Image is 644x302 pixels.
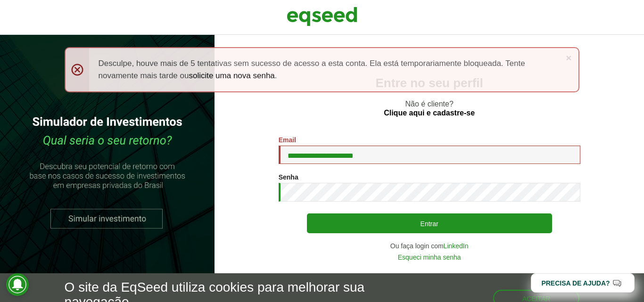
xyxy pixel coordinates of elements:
[287,5,357,28] img: EqSeed Logo
[384,109,475,117] a: Clique aqui e cadastre-se
[189,72,274,80] a: solicite uma nova senha
[65,47,580,92] div: Desculpe, houve mais de 5 tentativas sem sucesso de acesso a esta conta. Ela está temporariamente...
[279,243,580,249] div: Ou faça login com
[398,254,461,261] a: Esqueci minha senha
[444,243,469,249] a: LinkedIn
[566,53,571,63] a: ×
[279,137,296,143] label: Email
[233,99,625,117] p: Não é cliente?
[307,213,552,233] button: Entrar
[279,174,298,180] label: Senha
